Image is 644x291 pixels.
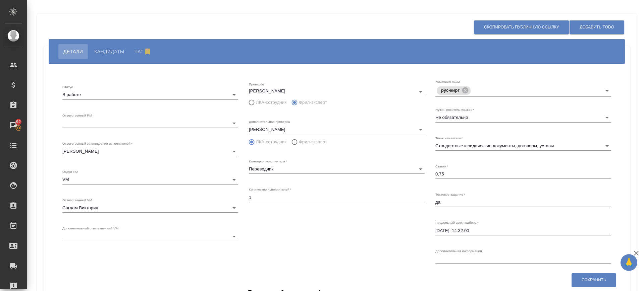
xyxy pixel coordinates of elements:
button: Сохранить [572,273,616,287]
div: Стандартные юридические документы, договоры, уставы [435,141,611,151]
div: рус-кирг [437,86,471,95]
span: ЛКА-сотрудник [256,139,286,145]
label: Категория исполнителя [249,160,287,163]
a: 92 [2,117,25,134]
button: Добавить ToDo [570,20,624,34]
label: Языковые пары [435,80,460,83]
button: Open [416,87,425,96]
span: Кандидаты [94,48,124,56]
label: Дополнительная информация [435,249,482,252]
div: Не обязательно [435,113,611,122]
label: Дополнительный ответственный VM [62,227,118,230]
span: ЛКА-сотрудник [256,99,286,106]
div: Переводчик [249,164,425,174]
span: Фрил-эксперт [299,99,327,106]
span: Скопировать публичную ссылку [484,24,559,30]
span: 🙏 [623,256,635,270]
button: 🙏 [621,254,637,271]
label: Дополнительная проверка [249,120,290,123]
label: Ставки [435,165,448,168]
label: Нужен носитель языка? [435,108,474,112]
span: Добавить ToDo [580,24,614,30]
label: Ответственный VM [62,198,92,202]
label: Тестовое задание [435,193,465,196]
span: 92 [12,119,25,125]
div: [PERSON_NAME] [62,147,238,156]
span: Сохранить [582,277,606,283]
textarea: да [435,200,611,205]
label: Статус [62,85,73,89]
button: Скопировать публичную ссылку [474,20,569,34]
label: Ответственный PM [62,114,92,117]
button: Open [602,86,612,95]
span: Чат [135,48,153,56]
label: Предельный срок подбора [435,221,479,224]
label: Отдел ПО [62,170,78,173]
svg: Отписаться [144,48,152,56]
div: VM [62,175,238,184]
span: рус-кирг [437,88,464,93]
label: Тематика тикета [435,136,463,140]
label: Ответственный за внедрение исполнителей [62,142,132,145]
label: Проверка [249,83,264,86]
div: В работе [62,90,238,99]
span: Фрил-эксперт [299,139,327,145]
label: Количество исполнителей [249,188,291,191]
div: [PERSON_NAME] [249,125,425,134]
div: Саглам Виктория [62,203,238,213]
span: Детали [63,48,83,56]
